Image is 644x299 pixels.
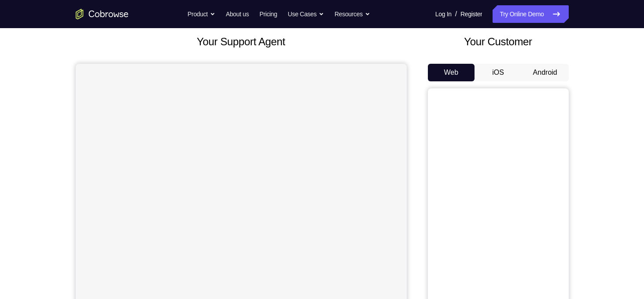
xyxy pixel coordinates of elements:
[428,34,569,50] h2: Your Customer
[288,5,324,23] button: Use Cases
[435,5,452,23] a: Log In
[226,5,249,23] a: About us
[475,64,522,81] button: iOS
[76,34,407,50] h2: Your Support Agent
[493,5,568,23] a: Try Online Demo
[76,9,129,19] a: Go to the home page
[188,5,215,23] button: Product
[428,64,475,81] button: Web
[259,5,277,23] a: Pricing
[522,64,569,81] button: Android
[455,9,457,19] span: /
[460,5,482,23] a: Register
[335,5,370,23] button: Resources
